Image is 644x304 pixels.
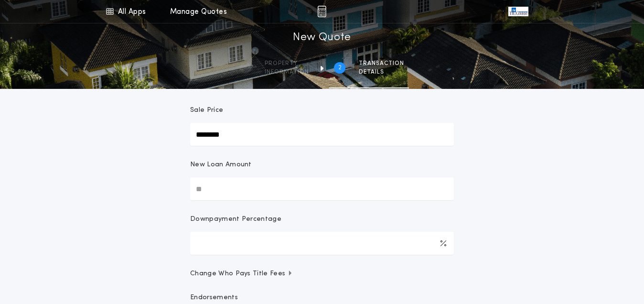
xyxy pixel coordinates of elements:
h1: New Quote [293,30,351,45]
span: details [359,68,404,76]
p: Sale Price [190,106,223,115]
span: Change Who Pays Title Fees [190,269,293,279]
img: img [317,6,326,17]
p: New Loan Amount [190,160,252,170]
span: Property [265,60,309,67]
p: Downpayment Percentage [190,215,281,224]
img: vs-icon [508,7,528,16]
input: New Loan Amount [190,177,454,200]
span: information [265,68,309,76]
span: Transaction [359,60,404,67]
button: Change Who Pays Title Fees [190,269,454,279]
input: Sale Price [190,123,454,146]
p: Endorsements [190,293,454,303]
input: Downpayment Percentage [190,232,454,255]
h2: 2 [338,64,342,72]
